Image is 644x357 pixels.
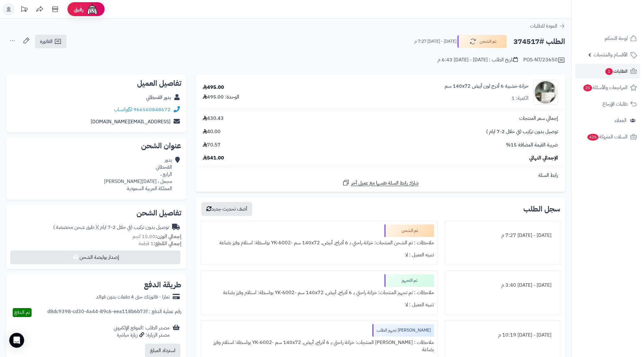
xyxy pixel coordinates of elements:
[512,95,529,102] div: الكمية: 1
[203,141,221,149] span: 70.57
[449,279,556,291] div: [DATE] - [DATE] 3:40 م
[414,38,456,45] small: [DATE] - [DATE] 7:27 م
[351,180,419,187] span: شارك رابط السلة نفسها مع عميل آخر
[530,22,565,30] a: العودة للطلبات
[342,179,419,187] a: شارك رابط السلة نفسها مع عميل آخر
[74,6,84,13] span: رفيق
[205,287,434,299] div: ملاحظات : تم تجهيز المنتجات: خزانة راحتي بـ 6 أدراج, أبيض, ‎140x72 سم‏ -YK-6002 بواسطة: استلام وف...
[198,172,563,179] div: رابط السلة
[9,333,24,348] div: Open Intercom Messenger
[438,56,518,63] div: تاريخ الطلب : [DATE] - [DATE] 6:43 م
[205,249,434,261] div: تنبيه العميل : لا
[155,233,181,240] strong: إجمالي الوزن:
[583,84,592,92] span: 20
[203,128,221,135] span: 40.00
[575,31,640,46] a: لوحة التحكم
[86,3,98,15] img: ai-face.png
[523,205,560,213] h3: سجل الطلب
[47,308,181,317] div: رقم عملية الدفع : d8dc9398-cd30-4a44-89c6-eea118b6b73f
[523,56,565,64] div: POS-NT/23650
[53,224,169,231] div: توصيل بدون تركيب (في خلال 2-7 ايام )
[506,141,558,149] span: ضريبة القيمة المضافة 15%
[605,68,613,75] span: 1
[530,22,557,30] span: العودة للطلبات
[114,324,170,339] div: مصدر الطلب :الموقع الإلكتروني
[91,118,171,125] a: [EMAIL_ADDRESS][DOMAIN_NAME]
[602,10,638,23] img: logo-2.png
[384,274,434,287] div: تم التجهيز
[132,233,181,240] small: 15.00 كجم
[114,332,170,339] div: مصدر الزيارة: زيارة مباشرة
[575,64,640,79] a: الطلبات1
[603,100,628,108] span: طلبات الإرجاع
[519,115,558,122] span: إجمالي سعر المنتجات
[203,155,224,162] span: 541.00
[139,240,181,247] small: 1 قطعة
[534,80,558,105] img: 1746709299-1702541934053-68567865785768-1000x1000-90x90.jpg
[11,80,181,87] h2: تفاصيل العميل
[457,35,507,48] button: تم الشحن
[575,129,640,144] a: السلات المتروكة426
[10,250,180,264] button: إصدار بوليصة الشحن
[133,106,171,113] a: 966560848672
[153,240,181,247] strong: إجمالي القطع:
[146,94,171,101] a: بدور القحطاني
[104,157,172,192] div: بدور القحطاني الرابع ، مجعل ، [DATE][PERSON_NAME] المملكة العربية السعودية
[594,50,628,59] span: الأقسام والمنتجات
[203,94,239,101] div: الوحدة: 495.00
[144,281,181,289] h2: طريقة الدفع
[16,3,32,17] a: تحديثات المنصة
[205,299,434,311] div: تنبيه العميل : لا
[587,133,599,141] span: 426
[486,128,558,135] span: توصيل بدون تركيب (في خلال 2-7 ايام )
[449,229,556,242] div: [DATE] - [DATE] 7:27 م
[114,106,132,113] a: واتساب
[513,35,565,48] h2: الطلب #374517
[615,116,627,125] span: العملاء
[203,84,224,91] div: 495.00
[205,337,434,356] div: ملاحظات : [PERSON_NAME] المنتجات: خزانة راحتي بـ 6 أدراج, أبيض, ‎140x72 سم‏ -YK-6002 بواسطة: استل...
[575,97,640,111] a: طلبات الإرجاع
[529,155,558,162] span: الإجمالي النهائي
[35,35,67,48] a: الفاتورة
[40,38,53,45] span: الفاتورة
[583,83,628,92] span: المراجعات والأسئلة
[205,237,434,249] div: ملاحظات : تم الشحن المنتجات: خزانة راحتي بـ 6 أدراج, أبيض, ‎140x72 سم‏ -YK-6002 بواسطة: استلام وف...
[203,115,224,122] span: 430.43
[605,67,628,76] span: الطلبات
[445,83,529,90] a: خزانة خشبية 6 أدرج لون أبيض 140x72 سم
[14,309,30,316] span: تم الدفع
[96,294,170,301] div: تمارا - فاتورتك حتى 4 دفعات بدون فوائد
[575,113,640,128] a: العملاء
[53,224,97,231] span: ( طرق شحن مخصصة )
[587,133,628,141] span: السلات المتروكة
[605,34,628,43] span: لوحة التحكم
[372,324,434,337] div: [PERSON_NAME] تجهيز الطلب
[575,80,640,95] a: المراجعات والأسئلة20
[11,142,181,150] h2: عنوان الشحن
[201,202,252,216] button: أضف تحديث جديد
[449,329,556,341] div: [DATE] - [DATE] 10:19 م
[384,224,434,237] div: تم الشحن
[11,209,181,217] h2: تفاصيل الشحن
